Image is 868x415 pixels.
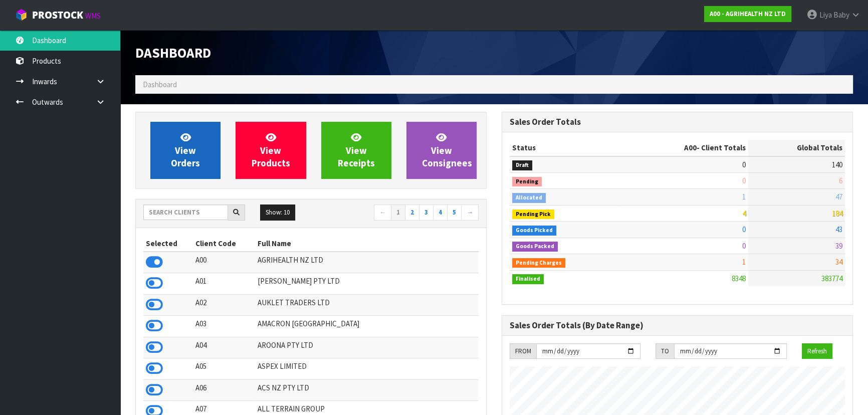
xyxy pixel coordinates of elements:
span: 383774 [821,274,842,283]
span: View Receipts [338,131,375,169]
span: Pending [512,177,542,187]
span: Dashboard [143,80,177,89]
a: ← [374,204,391,221]
a: A00 - AGRIHEALTH NZ LTD [704,6,791,22]
a: ViewConsignees [406,122,477,179]
div: FROM [510,343,536,359]
span: 47 [835,192,842,201]
a: ViewOrders [150,122,221,179]
span: ProStock [32,9,83,22]
td: AUKLET TRADERS LTD [255,294,479,315]
a: 4 [433,204,448,221]
a: 2 [405,204,419,221]
td: AMACRON [GEOGRAPHIC_DATA] [255,316,479,337]
th: Selected [143,236,193,252]
h3: Sales Order Totals (By Date Range) [510,321,845,330]
small: WMS [85,11,101,21]
td: AROONA PTY LTD [255,337,479,358]
th: Full Name [255,236,479,252]
input: Search clients [143,204,228,220]
a: → [461,204,479,221]
span: 1 [742,257,746,267]
span: 0 [742,241,746,251]
td: A03 [193,316,255,337]
td: ASPEX LIMITED [255,358,479,379]
span: 1 [742,192,746,201]
div: TO [656,343,674,359]
td: A01 [193,273,255,294]
td: A00 [193,252,255,273]
td: A02 [193,294,255,315]
span: View Orders [171,131,200,169]
span: Goods Packed [512,242,558,252]
span: Finalised [512,274,544,284]
th: - Client Totals [620,140,748,156]
td: A04 [193,337,255,358]
span: 0 [742,176,746,185]
span: Pending Charges [512,258,565,268]
span: 6 [839,176,842,185]
span: A00 [684,143,697,152]
strong: A00 - AGRIHEALTH NZ LTD [710,10,786,18]
a: 5 [447,204,462,221]
a: 1 [391,204,405,221]
a: ViewProducts [236,122,306,179]
span: 140 [832,160,842,169]
img: cube-alt.png [15,9,28,21]
span: 39 [835,241,842,251]
td: A06 [193,379,255,400]
th: Global Totals [748,140,845,156]
td: A05 [193,358,255,379]
th: Client Code [193,236,255,252]
span: 0 [742,225,746,234]
span: Dashboard [135,44,211,61]
span: Draft [512,160,532,170]
span: View Products [252,131,290,169]
td: [PERSON_NAME] PTY LTD [255,273,479,294]
span: 184 [832,209,842,218]
span: 4 [742,209,746,218]
span: View Consignees [422,131,472,169]
a: 3 [419,204,433,221]
span: Baby [833,10,849,20]
span: 8348 [732,274,746,283]
span: Pending Pick [512,210,554,220]
a: ViewReceipts [321,122,391,179]
span: Allocated [512,193,546,203]
td: AGRIHEALTH NZ LTD [255,252,479,273]
span: 34 [835,257,842,267]
button: Show: 10 [260,204,295,221]
td: ACS NZ PTY LTD [255,379,479,400]
nav: Page navigation [319,204,479,222]
th: Status [510,140,620,156]
button: Refresh [802,343,832,359]
span: 0 [742,160,746,169]
span: Goods Picked [512,226,556,236]
span: Liya [819,10,832,20]
span: 43 [835,225,842,234]
h3: Sales Order Totals [510,117,845,127]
